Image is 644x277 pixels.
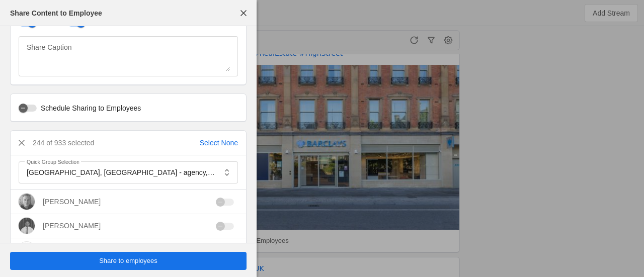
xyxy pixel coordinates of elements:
[19,194,35,210] img: cache
[10,252,247,270] button: Share to employees
[43,221,101,231] div: [PERSON_NAME]
[37,103,141,113] label: Schedule Sharing to Employees
[19,242,35,258] img: cache
[19,218,35,234] img: cache
[27,157,79,166] mat-label: Quick Group Selection
[27,41,72,53] mat-label: Share Caption
[200,138,238,148] div: Select None
[99,256,157,266] span: Share to employees
[27,168,475,176] span: [GEOGRAPHIC_DATA], [GEOGRAPHIC_DATA] - agency, uk investors, [GEOGRAPHIC_DATA] sustainability, [G...
[43,197,101,207] div: [PERSON_NAME]
[10,8,102,18] div: Share Content to Employee
[33,138,94,148] div: 244 of 933 selected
